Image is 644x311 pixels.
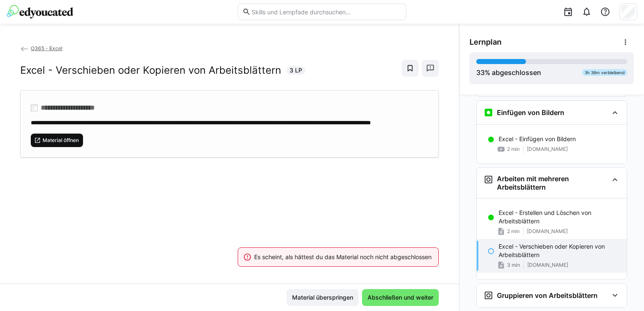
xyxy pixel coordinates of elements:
p: Excel - Erstellen und Löschen von Arbeitsblättern [499,209,620,225]
span: [DOMAIN_NAME] [527,262,568,268]
span: 2 min [507,228,520,235]
p: Excel - Einfügen von Bildern [499,135,576,143]
span: Abschließen und weiter [366,293,435,302]
div: Es scheint, als hättest du das Material noch nicht abgeschlossen [254,253,432,261]
span: Lernplan [470,38,502,47]
button: Material überspringen [287,289,359,306]
span: [DOMAIN_NAME] [527,146,568,153]
a: O365 - Excel [20,45,62,51]
span: O365 - Excel [31,45,62,51]
h3: Gruppieren von Arbeitsblättern [497,291,598,300]
input: Skills und Lernpfade durchsuchen… [251,8,402,16]
button: Abschließen und weiter [362,289,439,306]
span: Material überspringen [291,293,354,302]
p: Excel - Verschieben oder Kopieren von Arbeitsblättern [499,242,620,259]
div: 3h 38m verbleibend [582,69,627,76]
span: [DOMAIN_NAME] [527,228,568,235]
h3: Einfügen von Bildern [497,108,564,117]
span: Material öffnen [42,137,80,144]
h3: Arbeiten mit mehreren Arbeitsblättern [497,174,608,191]
button: Material öffnen [31,134,83,147]
span: 2 min [507,146,520,153]
div: % abgeschlossen [476,67,541,78]
span: 3 min [507,262,520,268]
h2: Excel - Verschieben oder Kopieren von Arbeitsblättern [20,64,281,77]
span: 3 LP [290,66,302,75]
span: 33 [476,68,485,77]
